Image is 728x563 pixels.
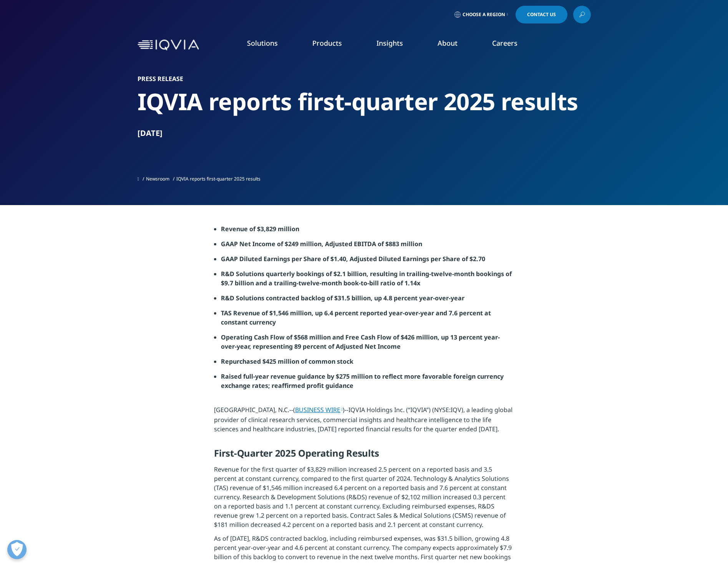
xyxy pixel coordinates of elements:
[221,357,353,366] strong: Repurchased $425 million of common stock
[221,294,464,302] strong: R&D Solutions contracted backlog of $31.5 billion, up 4.8 percent year-over-year
[7,540,27,559] button: Open Preferences
[138,128,591,139] div: [DATE]
[247,38,278,48] a: Solutions
[146,176,169,182] a: Newsroom
[221,309,491,326] strong: TAS Revenue of $1,546 million, up 6.4 percent reported year-over-year and 7.6 percent at constant...
[138,75,591,83] h1: Press Release
[214,465,514,534] p: Revenue for the first quarter of $3,829 million increased 2.5 percent on a reported basis and 3.5...
[221,255,485,263] strong: GAAP Diluted Earnings per Share of $1.40, Adjusted Diluted Earnings per Share of $2.70
[138,40,199,51] img: IQVIA Healthcare Information Technology and Pharma Clinical Research Company
[221,372,504,390] strong: Raised full-year revenue guidance by $275 million to reflect more favorable foreign currency exch...
[221,240,422,248] strong: GAAP Net Income of $249 million, Adjusted EBITDA of $883 million
[492,38,517,48] a: Careers
[376,38,403,48] a: Insights
[438,38,458,48] a: About
[138,87,591,116] h2: IQVIA reports first-quarter 2025 results
[221,333,500,351] strong: Operating Cash Flow of $568 million and Free Cash Flow of $426 million, up 13 percent year-over-y...
[295,406,343,414] a: BUSINESS WIRE
[214,405,514,438] p: IQVIA Holdings Inc. (“IQVIA”) (NYSE:IQV), a leading global provider of clinical research services...
[527,12,556,17] span: Contact Us
[176,176,260,182] span: IQVIA reports first-quarter 2025 results
[214,447,514,465] h5: First-Quarter 2025 Operating Results
[463,12,505,18] span: Choose a Region
[516,6,567,23] a: Contact Us
[221,270,512,287] strong: R&D Solutions quarterly bookings of $2.1 billion, resulting in trailing-twelve-month bookings of ...
[312,38,342,48] a: Products
[221,225,299,233] strong: Revenue of $3,829 million
[214,406,348,414] span: [GEOGRAPHIC_DATA], N.C.--( )--
[202,27,591,63] nav: Primary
